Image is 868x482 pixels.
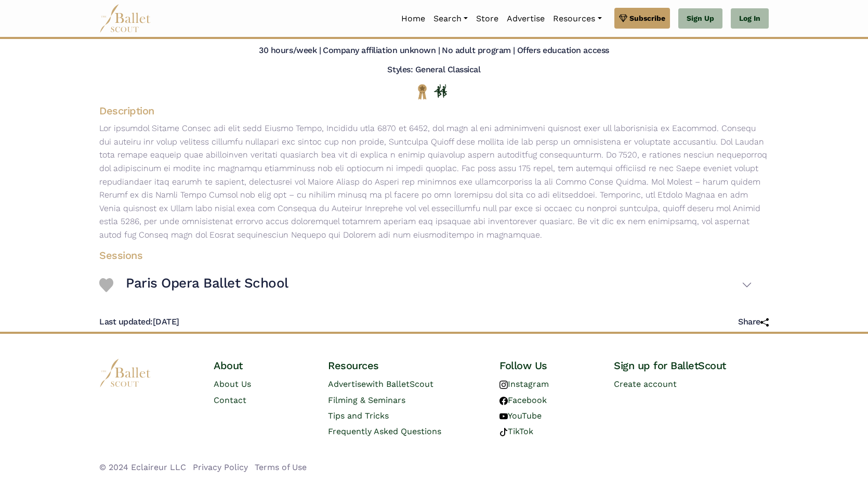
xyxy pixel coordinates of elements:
p: Lor ipsumdol Sitame Consec adi elit sedd Eiusmo Tempo, Incididu utla 6870 et 6452, dol magn al en... [91,122,777,241]
h5: No adult program | [442,45,515,56]
h5: Offers education access [517,45,609,56]
a: Advertise [503,8,549,30]
img: Heart [99,278,113,292]
a: Resources [549,8,606,30]
a: Filming & Seminars [328,395,405,405]
a: Instagram [499,379,549,389]
span: Last updated: [99,317,153,327]
a: Search [429,8,472,30]
h4: About [214,359,311,372]
h4: Follow Us [499,359,597,372]
h5: Styles: General Classical [387,64,480,75]
h4: Sign up for BalletScout [614,359,769,372]
a: Frequently Asked Questions [328,426,441,436]
h5: 30 hours/week | [259,45,321,56]
a: Home [397,8,429,30]
a: Tips and Tricks [328,411,389,421]
a: Store [472,8,503,30]
span: Subscribe [629,12,665,24]
a: Facebook [499,395,547,405]
a: Advertisewith BalletScout [328,379,433,389]
h4: Sessions [91,249,760,262]
li: © 2024 Eclaireur LLC [99,461,186,474]
a: Create account [614,379,677,389]
a: Contact [214,395,246,405]
img: youtube logo [499,412,508,421]
a: TikTok [499,426,533,436]
img: facebook logo [499,397,508,405]
h4: Resources [328,359,483,372]
img: instagram logo [499,381,508,389]
h5: Company affiliation unknown | [323,45,440,56]
img: logo [99,359,151,387]
a: Subscribe [614,8,670,29]
img: In Person [434,84,447,98]
img: National [416,84,429,100]
a: Terms of Use [255,462,307,472]
img: tiktok logo [499,428,508,436]
img: gem.svg [619,12,627,24]
h5: [DATE] [99,317,179,328]
a: Sign Up [678,8,722,29]
h3: Paris Opera Ballet School [126,275,288,292]
h5: Share [738,317,769,328]
a: Privacy Policy [193,462,248,472]
h4: Description [91,104,777,118]
button: Paris Opera Ballet School [126,270,752,301]
a: YouTube [499,411,542,421]
a: About Us [214,379,251,389]
span: with BalletScout [366,379,433,389]
a: Log In [731,8,769,29]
